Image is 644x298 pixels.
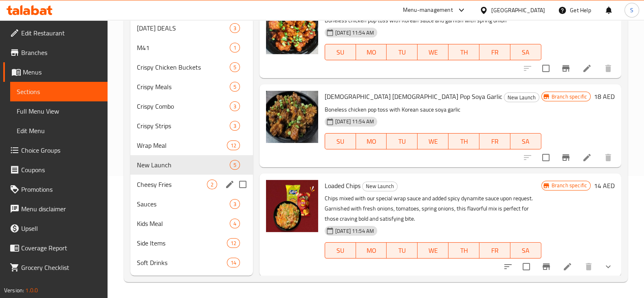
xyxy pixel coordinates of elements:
div: Crispy Combo3 [130,96,253,116]
span: [DATE] 11:54 AM [332,227,377,235]
button: delete [579,257,598,276]
span: MO [359,136,384,147]
span: 5 [230,64,240,71]
span: TH [452,136,476,147]
div: Soft Drinks [137,258,227,267]
button: Branch-specific-item [556,148,576,167]
span: SU [328,46,353,58]
span: Full Menu View [17,106,101,116]
a: Promotions [3,180,108,199]
button: WE [418,242,448,259]
a: Edit Restaurant [3,23,108,43]
span: Kids Meal [137,219,230,228]
button: SU [325,133,356,149]
span: MO [359,245,384,256]
span: TH [452,46,476,58]
button: sort-choices [498,257,518,276]
span: TU [390,245,414,256]
button: delete [598,59,618,78]
span: New Launch [363,182,397,191]
span: New Launch [137,160,230,170]
span: Menus [23,67,101,77]
span: Branches [21,48,101,57]
span: Crispy Chicken Buckets [137,62,230,72]
button: FR [479,133,510,149]
span: Cheesy Fries [137,180,207,189]
button: edit [224,178,236,191]
p: Boneless chicken pop toss with Korean sauce and garnish with spring onion [325,15,541,26]
button: TU [387,242,418,259]
div: M411 [130,38,253,57]
div: items [230,82,240,92]
a: Coverage Report [3,238,108,258]
div: items [230,23,240,33]
span: SU [328,245,353,256]
div: Crispy Meals5 [130,77,253,96]
span: Select to update [518,258,535,275]
button: FR [479,242,510,259]
div: items [227,140,240,150]
svg: Show Choices [603,262,613,272]
span: Side Items [137,238,227,248]
span: 3 [230,24,240,32]
span: [DEMOGRAPHIC_DATA] [DEMOGRAPHIC_DATA] Pop Soya Garlic [325,90,502,103]
a: Choice Groups [3,140,108,160]
span: WE [421,136,445,147]
span: Crispy Meals [137,82,230,92]
span: Crispy Strips [137,121,230,131]
span: TH [452,245,476,256]
span: Sauces [137,199,230,209]
button: SA [510,44,541,60]
span: 14 [227,259,240,267]
a: Upsell [3,219,108,238]
span: New Launch [504,93,539,102]
span: 1.0.0 [25,285,38,296]
div: New Launch5 [130,155,253,175]
span: 3 [230,200,240,208]
span: TU [390,136,414,147]
span: FR [483,46,507,58]
button: Branch-specific-item [556,59,576,78]
div: items [230,199,240,209]
span: WE [421,46,445,58]
div: [GEOGRAPHIC_DATA] [491,6,545,15]
span: [DATE] DEALS [137,23,230,33]
div: Wrap Meal12 [130,136,253,155]
button: FR [479,44,510,60]
span: Promotions [21,184,101,194]
span: Wrap Meal [137,140,227,150]
span: S [630,6,633,15]
span: Loaded Chips [325,180,360,192]
div: Cheesy Fries2edit [130,175,253,194]
a: Full Menu View [10,101,108,121]
span: Branch specific [548,182,590,189]
a: Branches [3,43,108,62]
span: Sections [17,87,101,96]
span: 12 [227,239,240,247]
span: Branch specific [548,93,590,101]
span: 4 [230,220,240,228]
span: SA [514,46,538,58]
div: Kids Meal4 [130,214,253,233]
span: SA [514,245,538,256]
span: FR [483,245,507,256]
span: [DATE] 11:54 AM [332,29,377,37]
span: Version: [4,285,24,296]
span: M41 [137,43,230,53]
button: SU [325,44,356,60]
div: items [227,258,240,267]
h6: 14 AED [594,180,615,191]
span: 5 [230,83,240,91]
a: Edit menu item [582,153,592,162]
a: Coupons [3,160,108,180]
span: Edit Menu [17,126,101,136]
div: RAMADAN DEALS [137,23,230,33]
span: Upsell [21,223,101,233]
img: Loaded Chips [266,180,318,232]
